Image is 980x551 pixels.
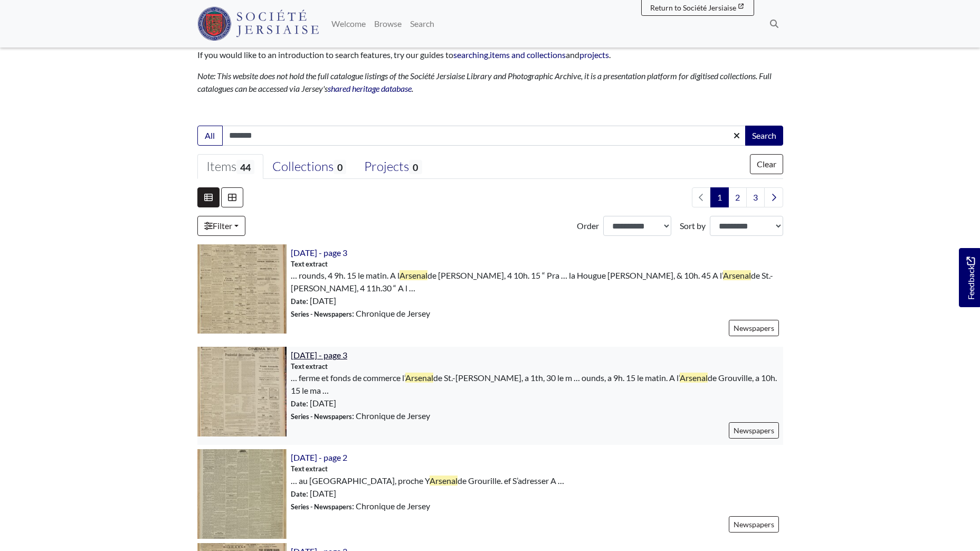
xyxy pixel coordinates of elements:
a: [DATE] - page 3 [291,350,347,360]
img: 21st March 1917 - page 3 [197,347,287,436]
span: Date [291,490,306,498]
a: Newspapers [729,320,779,336]
a: projects [579,50,609,60]
a: Browse [370,13,406,34]
input: Enter one or more search terms... [222,126,746,146]
span: Arsenal [399,270,427,280]
a: Newspapers [729,516,779,533]
div: Items [206,159,254,175]
a: Société Jersiaise logo [197,4,319,43]
span: : [DATE] [291,294,336,307]
img: 8th December 1917 - page 2 [197,449,287,538]
span: Date [291,297,306,306]
a: shared heritage database [328,83,412,93]
button: All [197,126,223,146]
label: Sort by [680,220,706,232]
span: … rounds, 4 9h. 15 le matin. A l de [PERSON_NAME], 4 10h. 15 “ Pra … la Hougue [PERSON_NAME], & 1... [291,269,783,294]
label: Order [577,220,599,232]
span: Arsenal [405,373,433,383]
div: Collections [272,159,346,175]
span: Date [291,400,306,408]
div: Projects [364,159,422,175]
a: Newspapers [729,422,779,439]
a: Filter [197,216,245,236]
a: Goto page 2 [728,187,747,207]
span: Series - Newspapers [291,310,352,318]
a: items and collections [490,50,566,60]
span: Arsenal [723,270,751,280]
span: Goto page 1 [710,187,729,207]
span: … au [GEOGRAPHIC_DATA], proche Y de Grourille. ef S’adresser A … [291,474,564,487]
a: [DATE] - page 2 [291,452,347,462]
a: Search [406,13,439,34]
a: searching [453,50,488,60]
p: If you would like to an introduction to search features, try our guides to , and . [197,49,783,61]
span: 0 [334,160,346,174]
a: [DATE] - page 3 [291,248,347,258]
img: Société Jersiaise [197,7,319,41]
span: Series - Newspapers [291,412,352,421]
span: Arsenal [680,373,708,383]
span: Series - Newspapers [291,502,352,511]
button: Clear [750,154,783,174]
span: … ferme et fonds de commerce l’ de St.-[PERSON_NAME], a 1th, 30 le m … ounds, a 9h. 15 le matin. ... [291,372,783,397]
a: Next page [764,187,783,207]
span: : [DATE] [291,397,336,410]
span: : [DATE] [291,487,336,500]
span: 0 [409,160,422,174]
li: Previous page [692,187,711,207]
a: Welcome [327,13,370,34]
span: : Chronique de Jersey [291,500,430,512]
a: Would you like to provide feedback? [959,248,980,307]
span: Arsenal [430,476,458,486]
span: : Chronique de Jersey [291,307,430,320]
a: Goto page 3 [746,187,765,207]
img: 9th June 1917 - page 3 [197,244,287,334]
em: Note: This website does not hold the full catalogue listings of the Société Jersiaise Library and... [197,71,772,93]
span: Text extract [291,464,328,474]
span: Return to Société Jersiaise [650,3,736,12]
nav: pagination [688,187,783,207]
span: 44 [236,160,254,174]
span: : Chronique de Jersey [291,410,430,422]
span: Feedback [964,256,977,299]
button: Search [745,126,783,146]
span: Text extract [291,259,328,269]
span: Text extract [291,362,328,372]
